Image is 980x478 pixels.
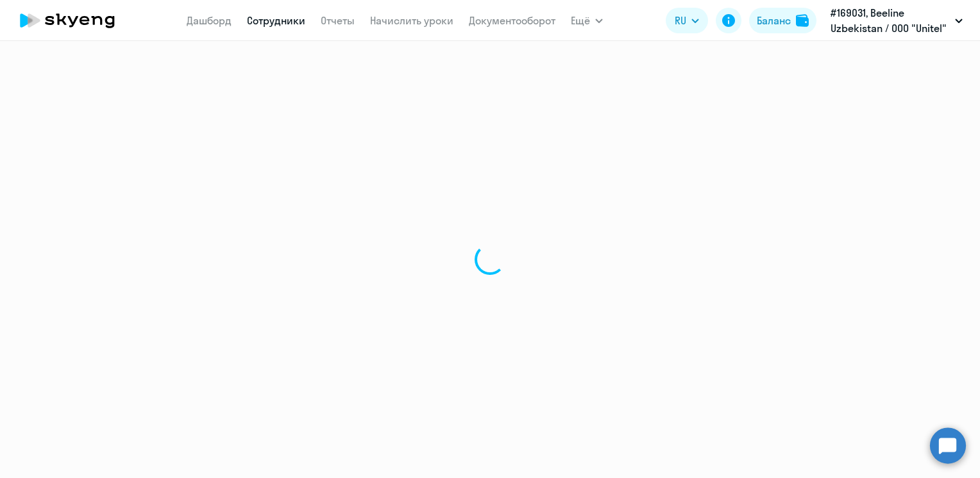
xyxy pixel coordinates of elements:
button: Балансbalance [749,8,816,33]
button: Ещё [571,8,603,33]
span: Ещё [571,13,590,28]
a: Сотрудники [247,14,305,27]
p: #169031, Beeline Uzbekistan / ООО "Unitel" [831,5,950,36]
span: RU [675,13,686,28]
img: balance [796,14,809,27]
button: #169031, Beeline Uzbekistan / ООО "Unitel" [824,5,969,36]
a: Документооборот [469,14,555,27]
div: Баланс [757,13,791,28]
a: Дашборд [187,14,232,27]
a: Начислить уроки [370,14,453,27]
button: RU [666,8,708,33]
a: Отчеты [321,14,355,27]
